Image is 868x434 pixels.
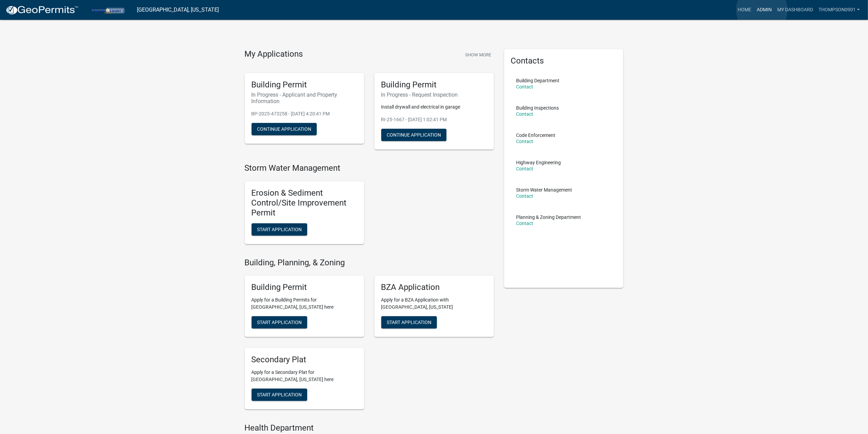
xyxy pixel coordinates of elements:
[257,226,302,232] span: Start Application
[516,133,556,138] p: Code Enforcement
[381,116,487,123] p: RI-25-1667 - [DATE] 1:02:41 PM
[257,392,302,397] span: Start Application
[245,423,494,433] h4: Health Department
[252,188,357,218] h5: Erosion & Sediment Control/Site Improvement Permit
[516,160,561,165] p: Highway Engineering
[252,389,307,401] button: Start Application
[516,215,581,220] p: Planning & Zoning Department
[252,92,357,104] h6: In Progress - Applicant and Property Information
[463,49,494,60] button: Show More
[245,163,494,173] h4: Storm Water Management
[381,316,437,328] button: Start Application
[816,3,863,16] a: thompson0901
[516,187,572,192] p: Storm Water Management
[735,3,754,16] a: Home
[245,258,494,268] h4: Building, Planning, & Zoning
[516,139,533,144] a: Contact
[516,166,533,171] a: Contact
[137,4,219,16] a: [GEOGRAPHIC_DATA], [US_STATE]
[511,56,617,66] h5: Contacts
[381,80,487,90] h5: Building Permit
[252,282,357,292] h5: Building Permit
[252,296,357,311] p: Apply for a Building Permits for [GEOGRAPHIC_DATA], [US_STATE] here
[252,110,357,117] p: BP-2025-473258 - [DATE] 4:20:41 PM
[84,5,131,14] img: Porter County, Indiana
[516,111,533,117] a: Contact
[252,316,307,328] button: Start Application
[754,3,774,16] a: Admin
[252,123,317,135] button: Continue Application
[381,282,487,292] h5: BZA Application
[245,49,303,59] h4: My Applications
[252,223,307,236] button: Start Application
[516,221,533,226] a: Contact
[252,369,357,383] p: Apply for a Secondary Plat for [GEOGRAPHIC_DATA], [US_STATE] here
[381,92,487,98] h6: In Progress - Request Inspection
[516,84,533,89] a: Contact
[516,193,533,199] a: Contact
[516,78,560,83] p: Building Department
[381,129,446,141] button: Continue Application
[381,103,487,111] p: Install drywall and electrical in garage
[387,320,431,325] span: Start Application
[381,296,487,311] p: Apply for a BZA Application with [GEOGRAPHIC_DATA], [US_STATE]
[774,3,816,16] a: My Dashboard
[252,80,357,90] h5: Building Permit
[257,320,302,325] span: Start Application
[252,355,357,365] h5: Secondary Plat
[516,106,559,110] p: Building Inspections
